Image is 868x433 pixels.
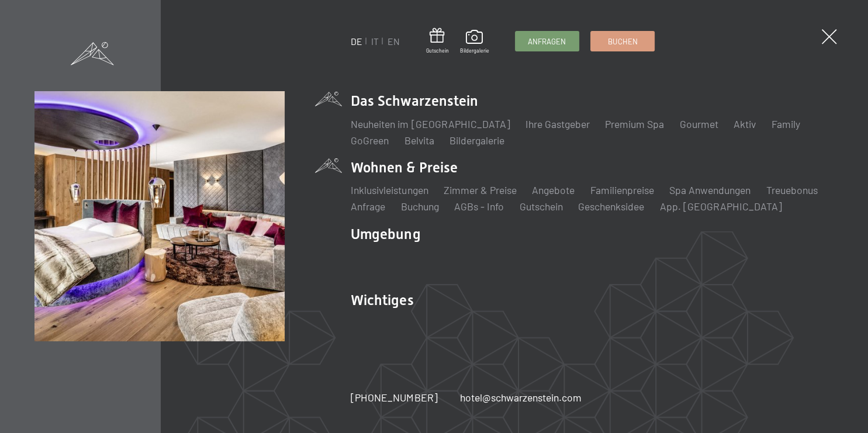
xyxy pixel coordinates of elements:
a: GoGreen [351,134,389,147]
a: Gourmet [680,117,718,130]
a: Treuebonus [766,183,817,196]
a: Family [771,117,800,130]
a: Belvita [404,134,434,147]
span: [PHONE_NUMBER] [351,391,437,404]
a: IT [371,36,379,47]
a: DE [351,36,362,47]
a: Buchen [591,32,654,51]
a: AGBs - Info [454,200,504,213]
a: Gutschein [426,28,448,54]
a: Anfragen [516,32,579,51]
a: hotel@schwarzenstein.com [460,390,582,405]
a: Aktiv [734,117,756,130]
a: Anfrage [351,200,385,213]
span: Bildergalerie [460,47,489,54]
span: Buchen [608,36,638,47]
a: Angebote [532,183,575,196]
a: Inklusivleistungen [351,183,428,196]
span: Anfragen [528,36,566,47]
a: Geschenksidee [578,200,644,213]
a: Familienpreise [590,183,654,196]
a: Spa Anwendungen [669,183,751,196]
a: Gutschein [520,200,563,213]
a: Bildergalerie [449,134,504,147]
a: EN [388,36,400,47]
a: Zimmer & Preise [444,183,517,196]
span: Gutschein [426,47,448,54]
a: Neuheiten im [GEOGRAPHIC_DATA] [351,117,510,130]
a: Premium Spa [605,117,664,130]
a: Bildergalerie [460,30,489,54]
a: Ihre Gastgeber [525,117,590,130]
a: [PHONE_NUMBER] [351,390,437,405]
a: Buchung [401,200,439,213]
a: App. [GEOGRAPHIC_DATA] [659,200,781,213]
